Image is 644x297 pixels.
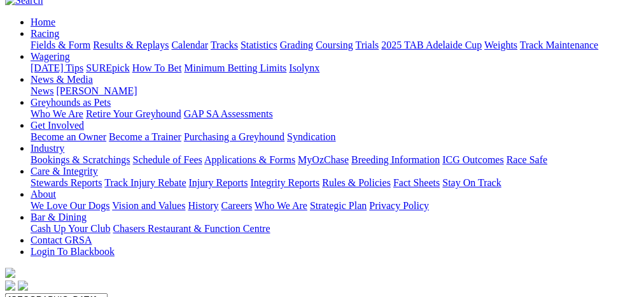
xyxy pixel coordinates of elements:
a: Home [31,17,55,27]
a: Rules & Policies [322,177,391,188]
a: Trials [355,40,379,50]
a: Retire Your Greyhound [86,108,181,119]
a: Injury Reports [188,177,248,188]
a: Race Safe [506,154,547,165]
div: Get Involved [31,131,639,143]
a: News & Media [31,74,93,85]
a: Care & Integrity [31,166,98,177]
a: Minimum Betting Limits [184,62,286,73]
a: Who We Are [31,108,83,119]
a: Get Involved [31,120,84,131]
a: Stay On Track [442,177,501,188]
a: Greyhounds as Pets [31,97,111,108]
a: Statistics [241,40,277,50]
a: Track Maintenance [520,40,598,50]
a: ICG Outcomes [442,154,503,165]
div: News & Media [31,85,639,97]
a: Bookings & Scratchings [31,154,130,165]
a: Tracks [211,40,238,50]
a: Calendar [171,40,208,50]
a: Privacy Policy [369,200,429,211]
img: facebook.svg [5,280,15,291]
a: Login To Blackbook [31,246,115,257]
a: Racing [31,28,59,39]
a: Weights [484,40,517,50]
div: Racing [31,40,639,51]
a: Track Injury Rebate [104,177,186,188]
a: Strategic Plan [310,200,367,211]
a: [DATE] Tips [31,62,83,73]
a: Breeding Information [351,154,440,165]
a: Fact Sheets [393,177,440,188]
a: Grading [280,40,313,50]
a: Contact GRSA [31,235,92,245]
a: Vision and Values [112,200,185,211]
div: Wagering [31,62,639,74]
a: Purchasing a Greyhound [184,131,284,142]
a: Cash Up Your Club [31,223,110,234]
div: Care & Integrity [31,177,639,189]
img: twitter.svg [18,280,28,291]
a: [PERSON_NAME] [56,85,137,96]
a: Careers [221,200,252,211]
a: How To Bet [132,62,182,73]
a: Bar & Dining [31,212,87,222]
a: Chasers Restaurant & Function Centre [113,223,270,234]
a: Schedule of Fees [132,154,202,165]
a: Coursing [316,40,353,50]
a: We Love Our Dogs [31,200,109,211]
a: News [31,85,53,96]
a: Industry [31,143,64,154]
img: logo-grsa-white.png [5,268,15,278]
a: Fields & Form [31,40,90,50]
a: Results & Replays [93,40,169,50]
a: Integrity Reports [250,177,319,188]
a: 2025 TAB Adelaide Cup [381,40,482,50]
div: Bar & Dining [31,223,639,235]
a: About [31,189,56,199]
a: Syndication [287,131,335,142]
a: Wagering [31,51,70,62]
div: Greyhounds as Pets [31,108,639,120]
a: Stewards Reports [31,177,102,188]
a: Isolynx [289,62,319,73]
a: MyOzChase [298,154,349,165]
a: Who We Are [255,200,307,211]
div: Industry [31,154,639,166]
a: History [188,200,218,211]
div: About [31,200,639,212]
a: Applications & Forms [204,154,295,165]
a: SUREpick [86,62,129,73]
a: GAP SA Assessments [184,108,273,119]
a: Become an Owner [31,131,106,142]
a: Become a Trainer [109,131,181,142]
